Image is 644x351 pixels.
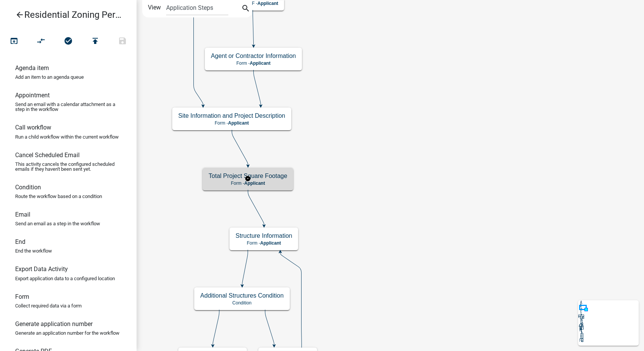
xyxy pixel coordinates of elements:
[228,120,249,126] span: Applicant
[9,36,19,47] i: open_in_browser
[118,36,127,47] i: save
[15,276,115,281] p: Export application data to a configured location
[15,211,30,218] h6: Email
[15,134,119,139] p: Run a child workflow within the current workflow
[109,33,136,50] button: Save
[236,240,292,246] p: Form -
[211,52,296,59] h5: Agent or Contractor Information
[209,181,287,186] p: Form -
[15,102,121,112] p: Send an email with a calendar attachment as a step in the workflow
[0,33,28,50] button: Test Workflow
[27,33,55,50] button: Auto Layout
[15,64,49,72] h6: Agenda item
[6,6,124,23] a: Residential Zoning Permit
[200,292,284,299] h5: Additional Structures Condition
[209,172,287,179] h5: Total Project Square Footage
[15,194,102,199] p: Route the workflow based on a condition
[15,331,119,335] p: Generate an application number for the workflow
[15,221,100,226] p: Send an email as a step in the workflow
[236,232,292,239] h5: Structure Information
[15,10,24,21] i: arrow_back
[211,61,296,66] p: Form -
[0,33,136,51] div: Workflow actions
[15,162,121,172] p: This activity cancels the configured scheduled emails if they haven't been sent yet.
[15,184,41,191] h6: Condition
[15,92,50,99] h6: Appointment
[15,320,93,328] h6: Generate application number
[15,238,25,245] h6: End
[244,181,265,186] span: Applicant
[15,248,52,253] p: End the workflow
[241,4,250,14] i: search
[82,33,109,50] button: Publish
[200,300,284,306] p: Condition
[178,120,285,126] p: Form -
[15,124,51,131] h6: Call workflow
[37,36,46,47] i: compare_arrows
[260,240,281,246] span: Applicant
[15,293,29,300] h6: Form
[178,112,285,119] h5: Site Information and Project Description
[258,1,278,6] span: Applicant
[15,265,68,273] h6: Export Data Activity
[55,33,82,50] button: No problems
[250,61,270,66] span: Applicant
[15,303,82,308] p: Collect required data via a form
[64,36,73,47] i: check_circle
[91,36,100,47] i: publish
[240,3,252,15] button: search
[15,151,80,159] h6: Cancel Scheduled Email
[15,75,84,80] p: Add an item to an agenda queue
